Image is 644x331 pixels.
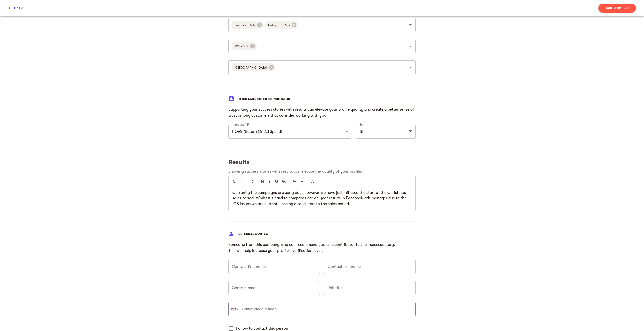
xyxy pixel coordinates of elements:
span: YOUR MAIN SUCCESS INDICATOR [238,97,290,101]
input: Contact email [228,281,320,295]
input: Contact first name [228,260,320,274]
button: Open [343,128,350,135]
div: Facebook Ads [231,21,264,29]
span: Referral contact [238,232,270,236]
input: Job title [324,281,416,295]
input: Contact phone number [228,302,416,316]
button: Save and Exit [598,4,636,13]
button: Open [407,43,414,50]
p: % [409,129,412,135]
span: [GEOGRAPHIC_DATA] [231,65,270,70]
div: [GEOGRAPHIC_DATA] [231,63,275,71]
span: $2K - $5K [231,44,251,49]
button: Open [407,64,414,71]
p: Supporting your success stories with results can elevate your profile quality and create a better... [228,106,416,118]
div: $2K - $5K [231,42,257,50]
div: Instagram Ads [265,21,298,29]
iframe: Chat Widget [553,273,644,331]
input: Please select [231,127,336,136]
span: Instagram Ads [265,23,293,27]
span: Facebook Ads [231,23,258,27]
div: United Kingdom: +44 [229,302,240,316]
p: Someone from this company who can recommend you as a contributor to their success story. This wil... [228,242,416,254]
span: Save and Exit [605,5,630,11]
p: Currently the campaigns are early days however we have just initiated the start of the Christmas ... [232,190,412,207]
p: Showing success stories with results can elevate the quality of your profile. [228,168,416,174]
h5: Results [228,158,416,166]
button: Open [407,21,414,28]
input: Contact last name [324,260,416,274]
